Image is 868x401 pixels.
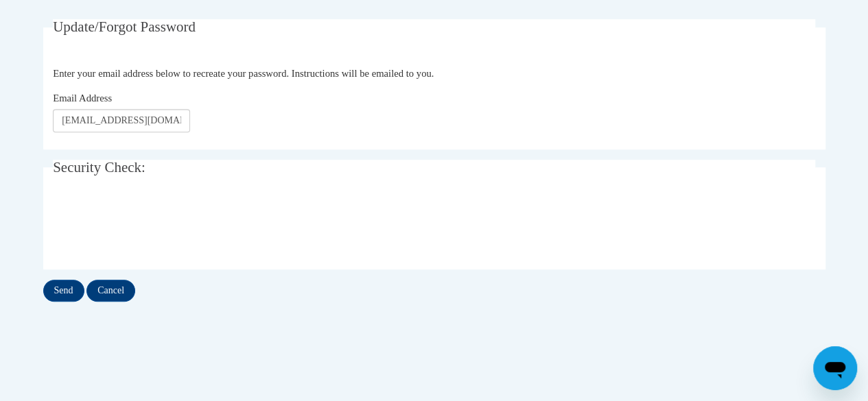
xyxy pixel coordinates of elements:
[53,68,434,79] span: Enter your email address below to recreate your password. Instructions will be emailed to you.
[53,159,145,175] span: Security Check:
[53,109,190,132] input: Email
[86,280,135,302] input: Cancel
[43,280,84,302] input: Send
[53,199,261,252] iframe: reCAPTCHA
[53,93,112,104] span: Email Address
[53,19,196,35] span: Update/Forgot Password
[813,346,857,390] iframe: Button to launch messaging window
